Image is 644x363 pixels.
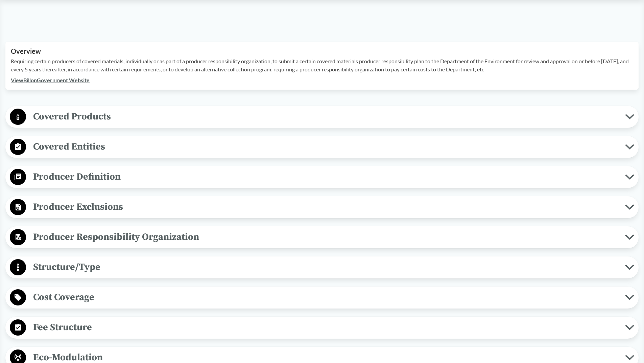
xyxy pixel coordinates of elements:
[8,259,636,276] button: Structure/Type
[8,289,636,306] button: Cost Coverage
[8,229,636,246] button: Producer Responsibility Organization
[26,199,625,214] span: Producer Exclusions
[26,290,625,305] span: Cost Coverage
[11,57,633,73] p: Requiring certain producers of covered materials, individually or as part of a producer responsib...
[8,168,636,186] button: Producer Definition
[11,77,90,83] a: ViewBillonGovernment Website
[26,229,625,245] span: Producer Responsibility Organization
[8,138,636,156] button: Covered Entities
[11,47,633,55] h2: Overview
[8,108,636,126] button: Covered Products
[26,109,625,124] span: Covered Products
[8,319,636,336] button: Fee Structure
[26,139,625,154] span: Covered Entities
[26,169,625,184] span: Producer Definition
[26,259,625,275] span: Structure/Type
[26,320,625,335] span: Fee Structure
[8,199,636,216] button: Producer Exclusions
